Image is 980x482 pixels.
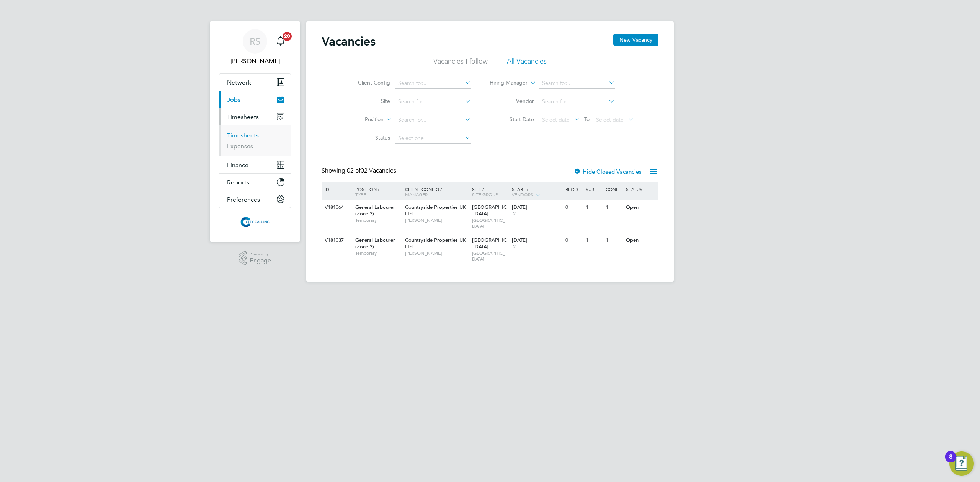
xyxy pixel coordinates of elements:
[490,98,534,104] label: Vendor
[512,211,517,217] span: 2
[582,114,592,124] span: To
[596,116,624,123] span: Select date
[624,182,657,195] div: Status
[472,191,498,197] span: Site Group
[250,257,271,264] span: Engage
[490,116,534,123] label: Start Date
[219,174,291,191] button: Reports
[227,113,259,120] span: Timesheets
[322,34,376,49] h2: Vacancies
[227,96,240,103] span: Jobs
[542,116,570,123] span: Select date
[512,244,517,250] span: 2
[624,233,657,248] div: Open
[355,204,395,217] span: General Labourer (Zone 3)
[227,79,251,86] span: Network
[346,98,390,104] label: Site
[219,91,291,108] button: Jobs
[219,74,291,91] button: Network
[323,200,350,215] div: V181064
[539,78,615,89] input: Search for...
[563,233,583,248] div: 0
[219,156,291,173] button: Finance
[563,182,583,195] div: Reqd
[584,182,604,195] div: Sub
[219,125,291,156] div: Timesheets
[395,78,471,89] input: Search for...
[584,233,604,248] div: 1
[395,133,471,144] input: Select one
[949,451,974,476] button: Open Resource Center, 8 new notifications
[483,79,528,87] label: Hiring Manager
[347,167,361,174] span: 02 of
[355,191,366,197] span: Type
[472,250,508,262] span: [GEOGRAPHIC_DATA]
[355,237,395,250] span: General Labourer (Zone 3)
[405,250,468,256] span: [PERSON_NAME]
[433,57,488,70] li: Vacancies I follow
[510,182,563,202] div: Start /
[512,204,562,211] div: [DATE]
[604,182,624,195] div: Conf
[355,217,401,223] span: Temporary
[323,233,350,248] div: V181037
[227,161,248,169] span: Finance
[250,251,271,257] span: Powered by
[512,237,562,244] div: [DATE]
[403,182,470,201] div: Client Config /
[584,200,604,215] div: 1
[405,191,428,197] span: Manager
[405,204,466,217] span: Countryside Properties UK Ltd
[604,200,624,215] div: 1
[949,457,952,467] div: 8
[405,237,466,250] span: Countryside Properties UK Ltd
[227,132,259,139] a: Timesheets
[322,167,398,175] div: Showing
[472,237,507,250] span: [GEOGRAPHIC_DATA]
[219,57,291,66] span: Raje Saravanamuthu
[283,32,292,41] span: 20
[227,179,249,186] span: Reports
[219,29,291,66] a: RS[PERSON_NAME]
[227,196,260,203] span: Preferences
[405,217,468,223] span: [PERSON_NAME]
[472,217,508,229] span: [GEOGRAPHIC_DATA]
[395,115,471,125] input: Search for...
[624,200,657,215] div: Open
[238,216,271,228] img: citycalling-logo-retina.png
[563,200,583,215] div: 0
[613,34,658,46] button: New Vacancy
[323,182,350,195] div: ID
[355,250,401,256] span: Temporary
[472,204,507,217] span: [GEOGRAPHIC_DATA]
[539,96,615,107] input: Search for...
[210,21,300,242] nav: Main navigation
[239,251,271,265] a: Powered byEngage
[346,79,390,86] label: Client Config
[273,29,288,54] a: 20
[604,233,624,248] div: 1
[512,191,533,197] span: Vendors
[347,167,396,174] span: 02 Vacancies
[219,216,291,228] a: Go to home page
[250,36,260,46] span: RS
[470,182,510,201] div: Site /
[346,134,390,141] label: Status
[395,96,471,107] input: Search for...
[350,182,403,201] div: Position /
[219,108,291,125] button: Timesheets
[227,142,253,150] a: Expenses
[219,191,291,208] button: Preferences
[340,116,384,124] label: Position
[573,168,642,175] label: Hide Closed Vacancies
[507,57,547,70] li: All Vacancies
